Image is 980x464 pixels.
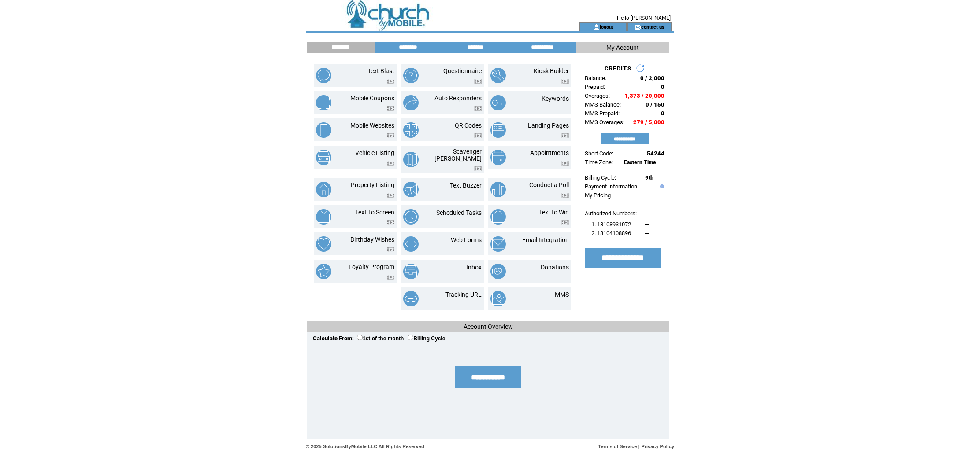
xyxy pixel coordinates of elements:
[316,150,331,165] img: vehicle-listing.png
[316,95,331,110] img: mobile-coupons.png
[434,95,482,102] a: Auto Responders
[585,75,606,81] span: Balance:
[451,236,482,243] a: Web Forms
[450,182,482,189] a: Text Buzzer
[357,335,363,340] input: 1st of the month
[542,95,569,102] a: Keywords
[306,444,424,449] span: © 2025 SolutionsByMobile LLC All Rights Reserved
[490,122,506,138] img: landing-pages.png
[403,182,419,197] img: text-buzzer.png
[474,79,482,84] img: video.png
[585,150,613,157] span: Short Code:
[585,183,637,190] a: Payment Information
[357,335,404,342] label: 1st of the month
[350,122,394,129] a: Mobile Websites
[561,133,569,138] img: video.png
[316,264,331,279] img: loyalty-program.png
[561,161,569,166] img: video.png
[585,159,613,166] span: Time Zone:
[350,95,394,102] a: Mobile Coupons
[617,15,671,21] span: Hello [PERSON_NAME]
[387,161,394,166] img: video.png
[658,184,664,188] img: help.gif
[645,174,653,181] span: 9th
[528,122,569,129] a: Landing Pages
[403,236,419,252] img: web-forms.png
[585,119,624,125] span: MMS Overages:
[490,95,506,110] img: keywords.png
[529,181,569,188] a: Conduct a Poll
[591,221,631,228] span: 1. 18108931072
[490,182,506,197] img: conduct-a-poll.png
[474,133,482,138] img: video.png
[408,335,445,342] label: Billing Cycle
[387,220,394,225] img: video.png
[624,159,656,166] span: Eastern Time
[436,209,482,216] a: Scheduled Tasks
[355,209,394,216] a: Text To Screen
[490,68,506,83] img: kiosk-builder.png
[316,122,331,138] img: mobile-websites.png
[640,75,664,81] span: 0 / 2,000
[387,79,394,84] img: video.png
[606,44,639,51] span: My Account
[349,263,394,270] a: Loyalty Program
[585,110,620,117] span: MMS Prepaid:
[403,122,419,138] img: qr-codes.png
[561,193,569,198] img: video.png
[387,106,394,111] img: video.png
[445,291,482,298] a: Tracking URL
[313,335,354,342] span: Calculate From:
[403,209,419,225] img: scheduled-tasks.png
[474,166,482,171] img: video.png
[403,95,419,110] img: auto-responders.png
[598,444,637,449] a: Terms of Service
[490,236,506,252] img: email-integration.png
[403,264,419,279] img: inbox.png
[316,68,331,83] img: text-blast.png
[585,192,611,199] a: My Pricing
[490,264,506,279] img: donations.png
[474,106,482,111] img: video.png
[316,182,331,197] img: property-listing.png
[387,193,394,198] img: video.png
[600,24,613,29] a: logout
[633,119,664,125] span: 279 / 5,000
[455,122,482,129] a: QR Codes
[661,84,664,90] span: 0
[387,133,394,138] img: video.png
[367,67,394,74] a: Text Blast
[350,236,394,243] a: Birthday Wishes
[635,24,641,31] img: contact_us_icon.gif
[387,275,394,280] img: video.png
[534,67,569,74] a: Kiosk Builder
[605,65,631,72] span: CREDITS
[443,67,482,74] a: Questionnaire
[593,24,600,31] img: account_icon.gif
[641,24,664,29] a: contact us
[641,444,674,449] a: Privacy Policy
[351,181,394,188] a: Property Listing
[638,444,640,449] span: |
[585,84,605,90] span: Prepaid:
[316,209,331,225] img: text-to-screen.png
[561,79,569,84] img: video.png
[585,174,616,181] span: Billing Cycle:
[539,209,569,216] a: Text to Win
[464,323,513,330] span: Account Overview
[585,92,610,99] span: Overages:
[647,150,664,157] span: 54244
[555,291,569,298] a: MMS
[403,68,419,83] img: questionnaire.png
[408,335,413,340] input: Billing Cycle
[646,101,664,108] span: 0 / 150
[530,149,569,156] a: Appointments
[434,148,482,162] a: Scavenger [PERSON_NAME]
[316,236,331,252] img: birthday-wishes.png
[522,236,569,243] a: Email Integration
[403,291,419,306] img: tracking-url.png
[490,291,506,306] img: mms.png
[585,101,621,108] span: MMS Balance:
[490,150,506,165] img: appointments.png
[541,264,569,271] a: Donations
